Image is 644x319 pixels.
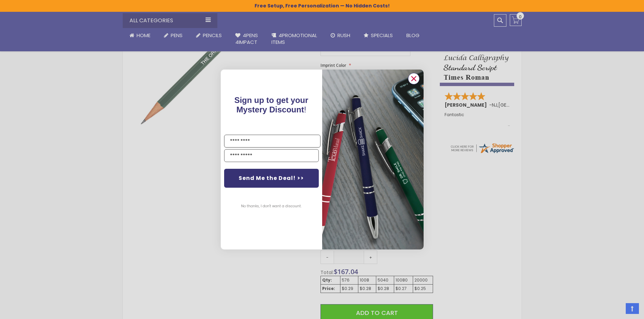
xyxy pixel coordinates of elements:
span: ! [234,96,308,114]
button: No thanks, I don't want a discount. [238,198,305,215]
button: Send Me the Deal! >> [224,169,319,188]
button: Close dialog [408,73,420,84]
input: YOUR EMAIL [224,149,319,162]
iframe: Google Customer Reviews [588,301,644,319]
img: 081b18bf-2f98-4675-a917-09431eb06994.jpeg [322,70,424,249]
span: Sign up to get your Mystery Discount [234,96,308,114]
